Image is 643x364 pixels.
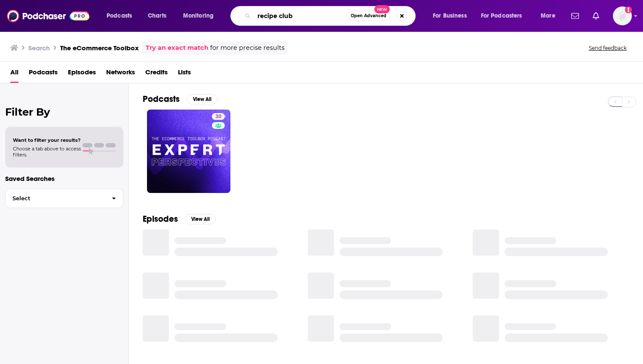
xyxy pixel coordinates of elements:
a: Charts [142,9,171,23]
a: PodcastsView All [143,94,217,104]
span: Select [6,196,105,201]
h3: Search [28,44,50,52]
button: View All [187,94,217,104]
h2: Episodes [143,214,178,224]
a: Try an exact match [146,43,208,53]
a: Show notifications dropdown [589,9,603,23]
button: Open AdvancedNew [347,11,390,21]
span: for more precise results [210,43,285,53]
h3: The eCommerce Toolbox [60,44,139,52]
input: Search podcasts, credits, & more... [254,9,347,23]
a: Networks [106,65,135,83]
h2: Podcasts [143,94,180,104]
span: Charts [148,10,166,22]
a: EpisodesView All [143,214,216,224]
a: Credits [145,65,168,83]
svg: Add a profile image [625,6,632,13]
button: open menu [427,9,478,23]
a: Lists [178,65,191,83]
button: Select [5,189,123,208]
button: open menu [535,9,566,23]
span: New [374,5,390,13]
button: open menu [475,9,535,23]
span: Monitoring [183,10,214,22]
button: open menu [177,9,225,23]
img: Podchaser - Follow, Share and Rate Podcasts [7,8,89,24]
button: Send feedback [586,44,629,52]
span: 30 [215,113,221,121]
span: For Business [433,10,467,22]
button: open menu [101,9,143,23]
a: All [10,65,18,83]
p: Saved Searches [5,174,123,183]
span: Podcasts [107,10,132,22]
span: For Podcasters [481,10,522,22]
a: Show notifications dropdown [568,9,582,23]
span: More [541,10,555,22]
img: User Profile [613,6,632,25]
h2: Filter By [5,106,123,118]
a: Episodes [68,65,96,83]
span: Logged in as meg_reilly_edl [613,6,632,25]
button: Show profile menu [613,6,632,25]
a: Podcasts [29,65,58,83]
span: Want to filter your results? [13,137,81,143]
span: Open Advanced [351,14,386,18]
button: View All [185,214,216,224]
span: Choose a tab above to access filters. [13,146,81,158]
a: 30 [212,113,225,120]
a: 30 [147,110,230,193]
div: Search podcasts, credits, & more... [239,6,424,26]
